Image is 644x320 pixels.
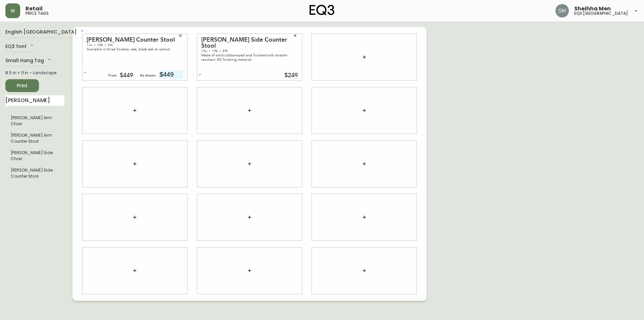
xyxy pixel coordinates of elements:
[555,4,569,17] img: cfa6f7b0e1fd34ea0d7b164297c1067f
[11,82,34,90] span: Print
[159,71,183,79] input: price excluding $
[284,73,298,79] div: $249
[310,5,334,15] img: logo
[201,53,298,62] div: Made of solid rubberwood and finished with scratch-resistant NC finishing material.
[5,112,64,130] li: [PERSON_NAME] Arm Chair
[5,79,39,92] button: Print
[201,49,298,53] div: 19w × 19d × 39h
[201,37,298,49] div: [PERSON_NAME] Side Counter Stool
[5,130,64,147] li: Small Hang Tag
[120,73,133,79] div: $449
[108,73,117,79] div: From
[5,147,64,165] li: Small Hang Tag
[5,70,64,76] div: 8.5 in × 11 in – Landscape
[574,11,628,15] h5: eq3 [GEOGRAPHIC_DATA]
[5,55,52,66] div: Small Hang Tag
[5,41,35,52] div: EQ3 font
[5,165,64,182] li: Small Hang Tag
[87,47,183,51] div: Available in three finishes: oak, black oak or walnut.
[574,6,611,11] span: Sheihha Men
[87,37,183,43] div: [PERSON_NAME] Counter Stool
[25,11,49,15] h5: price tags
[140,73,156,79] div: As shown
[5,27,85,38] div: English [GEOGRAPHIC_DATA]
[25,6,43,11] span: Retail
[87,43,183,47] div: 17w × 20d × 34h
[5,95,64,106] input: Search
